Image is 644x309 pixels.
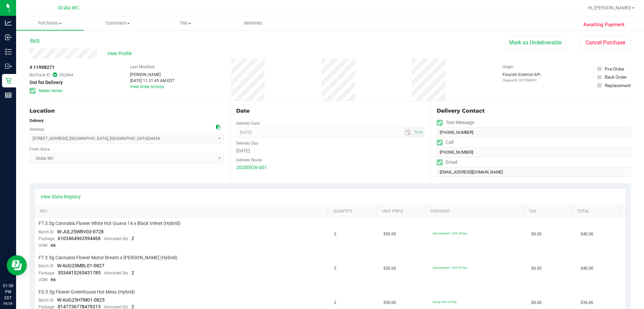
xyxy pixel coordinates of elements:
span: Hi, [PERSON_NAME]! [588,5,631,10]
span: FD 3.5g Flower Greenhouse Hot Mess (Hybrid) [39,289,135,295]
span: 40dep: 40% off line [433,300,457,304]
div: Flourish External API [502,72,540,83]
span: $0.00 [531,300,542,306]
span: Purchases [16,20,84,26]
label: Text Message [437,118,474,127]
a: Deliveries [219,16,287,30]
span: 6103464963594468 [58,236,101,241]
input: Format: (999) 999-9999 [437,147,631,157]
span: ea [51,277,56,282]
a: 20250926-001 [236,165,267,170]
a: Quantity [333,209,374,214]
span: $50.00 [383,231,396,237]
span: Batch ID [39,298,54,303]
span: Package [39,236,54,241]
a: Purchases [16,16,84,30]
span: In Sync [53,72,57,78]
span: Batch ID [39,264,54,268]
inline-svg: Inventory [5,48,12,55]
a: Customers [84,16,152,30]
span: View Profile [107,50,134,57]
div: Delivery Contact [437,107,631,115]
span: Package [39,271,54,275]
span: W-AUG25HTM01-0825 [57,297,105,303]
a: View Order Activity [130,84,164,89]
span: Batch ID [39,230,54,234]
span: Needs review [39,88,62,94]
label: Delivery Route [236,157,262,163]
span: BioTrack ID: [30,72,51,78]
a: Tills [152,16,219,30]
span: 2 [131,270,134,275]
inline-svg: Reports [5,92,12,99]
label: Call [437,138,453,147]
span: $50.00 [383,265,396,272]
span: $0.00 [531,265,542,272]
span: 3034410265431785 [58,270,101,275]
strong: Delivery [30,118,44,123]
span: # 11998271 [30,64,55,71]
div: [DATE] [236,147,424,154]
a: Discount [431,209,521,214]
a: Tax [529,209,570,214]
inline-svg: Inbound [5,34,12,41]
label: Delivery Day [236,140,258,146]
p: Original ID: 327298091 [502,78,540,83]
span: FT 3.5g Cannabis Flower Motor Breath x [PERSON_NAME] (Hybrid) [39,255,177,261]
label: Address [30,126,44,132]
p: 01:58 PM EDT [3,283,13,301]
span: $40.00 [581,231,593,237]
span: Awaiting Payment [583,21,625,29]
span: Customers [84,20,151,26]
span: 2 [334,231,336,237]
a: Total [577,209,618,214]
span: Allocated Qty [104,236,128,241]
span: $30.00 [383,300,396,306]
input: Format: (999) 999-9999 [437,127,631,138]
span: 2 [131,236,134,241]
span: ea [51,242,56,248]
div: Copy address to clipboard [216,124,221,131]
span: Out for Delivery [30,79,63,86]
inline-svg: Outbound [5,63,12,70]
span: $0.00 [531,231,542,237]
label: From Store [30,146,50,152]
label: Email [437,157,457,167]
div: Location [30,107,224,115]
span: 2 [334,300,336,306]
span: FT 3.5g Cannabis Flower White Hot Guava 14 x Black Velvet (Hybrid) [39,220,180,227]
span: $36.00 [581,300,593,306]
span: UOM [39,243,47,248]
span: Ocala WC [58,5,79,11]
span: Deliveries [235,20,271,26]
div: Pre-Order [605,66,625,72]
span: Tills [152,20,219,26]
a: Unit Price [382,209,423,214]
span: 282464 [59,72,73,78]
inline-svg: Analytics [5,20,12,26]
span: 2 [334,265,336,272]
div: Back Order [605,74,627,80]
iframe: Resource center [7,255,27,275]
a: View State Registry [41,193,81,200]
span: 60premselect1: 60% off line [433,266,467,269]
p: 09/26 [3,301,13,306]
div: Date [236,107,424,115]
span: 60premselect1: 60% off line [433,232,467,235]
span: W-AUG25MBL01-0827 [57,263,104,268]
label: Last Modified [130,64,155,70]
a: SKU [40,209,325,214]
label: Delivery Date [236,120,260,126]
button: Mark as Undeliverable [505,36,566,49]
span: W-JUL25WBV03-0728 [57,229,104,234]
span: UOM [39,277,47,282]
label: Origin [502,64,513,70]
div: Replacement [605,82,631,89]
span: $40.00 [581,265,593,272]
div: [DATE] 11:31:45 AM EDT [130,78,174,84]
a: Back [30,38,40,43]
button: Cancel Purchase [580,36,631,49]
div: [PERSON_NAME] [130,72,174,78]
span: Allocated Qty [104,271,128,275]
inline-svg: Retail [5,77,12,84]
